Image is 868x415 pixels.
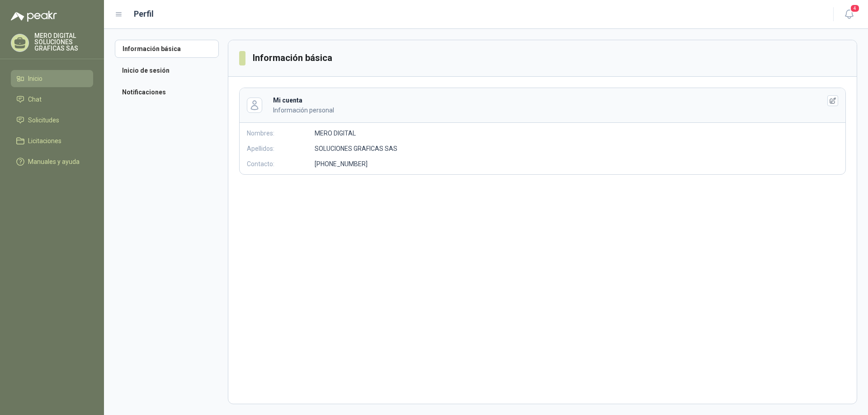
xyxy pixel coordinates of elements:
[273,105,807,115] p: Información personal
[11,11,57,22] img: Logo peakr
[315,128,356,138] p: MERO DIGITAL
[11,91,93,108] a: Chat
[34,33,93,51] p: MERO DIGITAL SOLUCIONES GRAFICAS SAS
[11,132,93,149] a: Licitaciones
[28,74,42,84] span: Inicio
[315,159,368,169] p: [PHONE_NUMBER]
[11,112,93,129] a: Solicitudes
[28,115,59,125] span: Solicitudes
[315,144,397,154] p: SOLUCIONES GRAFICAS SAS
[247,159,315,169] p: Contacto:
[115,40,219,58] a: Información básica
[841,6,857,23] button: 4
[253,51,333,65] h3: Información básica
[11,153,93,170] a: Manuales y ayuda
[11,70,93,87] a: Inicio
[28,157,80,167] span: Manuales y ayuda
[850,4,860,13] span: 4
[115,83,219,101] a: Notificaciones
[247,128,315,138] p: Nombres:
[115,61,219,79] a: Inicio de sesión
[247,144,315,154] p: Apellidos:
[134,8,154,20] h1: Perfil
[273,97,302,104] b: Mi cuenta
[28,136,61,146] span: Licitaciones
[28,94,42,104] span: Chat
